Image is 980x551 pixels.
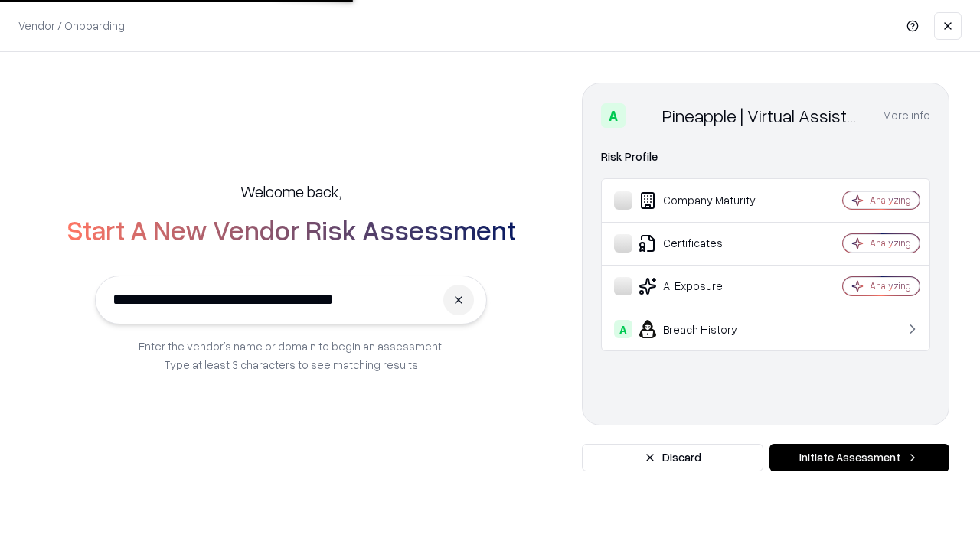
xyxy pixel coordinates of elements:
[883,102,930,129] button: More info
[632,103,656,128] img: Pineapple | Virtual Assistant Agency
[870,279,911,292] div: Analyzing
[769,444,949,471] button: Initiate Assessment
[614,277,797,295] div: AI Exposure
[614,320,797,338] div: Breach History
[870,236,911,249] div: Analyzing
[614,234,797,253] div: Certificates
[614,191,797,210] div: Company Maturity
[601,103,626,128] div: A
[139,337,444,373] p: Enter the vendor’s name or domain to begin an assessment. Type at least 3 characters to see match...
[614,320,632,338] div: A
[601,148,930,166] div: Risk Profile
[18,18,125,34] p: Vendor / Onboarding
[67,214,516,245] h2: Start A New Vendor Risk Assessment
[582,444,763,471] button: Discard
[870,194,911,207] div: Analyzing
[240,181,341,202] h5: Welcome back,
[662,103,864,128] div: Pineapple | Virtual Assistant Agency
